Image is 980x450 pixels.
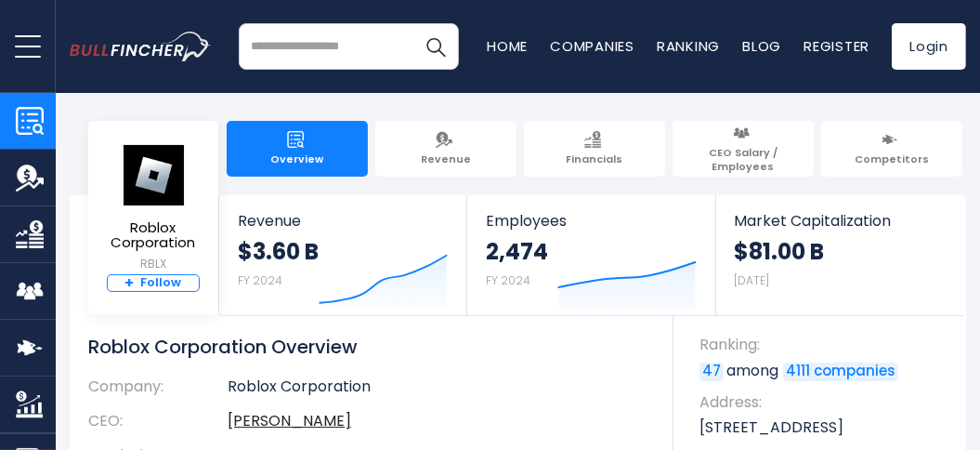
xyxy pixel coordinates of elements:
[88,377,228,404] th: Company:
[486,272,530,288] small: FY 2024
[228,410,351,431] a: ceo
[699,363,724,381] a: 47
[550,36,634,56] a: Companies
[699,361,947,381] p: among
[98,143,209,274] a: Roblox Corporation RBLX
[88,404,228,439] th: CEO:
[783,363,898,381] a: 4111 companies
[716,195,964,315] a: Market Capitalization $81.00 B [DATE]
[735,212,946,230] span: Market Capitalization
[98,256,208,272] small: RBLX
[567,152,623,165] span: Financials
[855,152,929,165] span: Competitors
[735,237,825,266] strong: $81.00 B
[238,212,448,230] span: Revenue
[682,146,804,173] span: CEO Salary / Employees
[673,121,814,177] a: CEO Salary / Employees
[238,272,282,288] small: FY 2024
[487,36,528,56] a: Home
[657,36,720,56] a: Ranking
[219,195,466,315] a: Revenue $3.60 B FY 2024
[699,392,947,413] span: Address:
[125,275,135,292] strong: +
[228,377,646,404] td: Roblox Corporation
[421,152,471,165] span: Revenue
[238,237,319,266] strong: $3.60 B
[742,36,781,56] a: Blog
[735,272,770,288] small: [DATE]
[121,144,186,206] img: RBLX logo
[70,32,211,61] img: bullfincher logo
[821,121,962,177] a: Competitors
[524,121,665,177] a: Financials
[107,274,200,293] a: +Follow
[271,152,324,165] span: Overview
[375,121,516,177] a: Revenue
[699,335,947,355] span: Ranking:
[699,417,947,438] p: [STREET_ADDRESS]
[804,36,869,56] a: Register
[486,237,548,266] strong: 2,474
[892,23,966,70] a: Login
[88,335,646,359] h1: Roblox Corporation Overview
[486,212,696,230] span: Employees
[412,23,459,70] button: Search
[98,220,208,251] span: Roblox Corporation
[227,121,368,177] a: Overview
[467,195,714,315] a: Employees 2,474 FY 2024
[70,32,239,61] a: Go to homepage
